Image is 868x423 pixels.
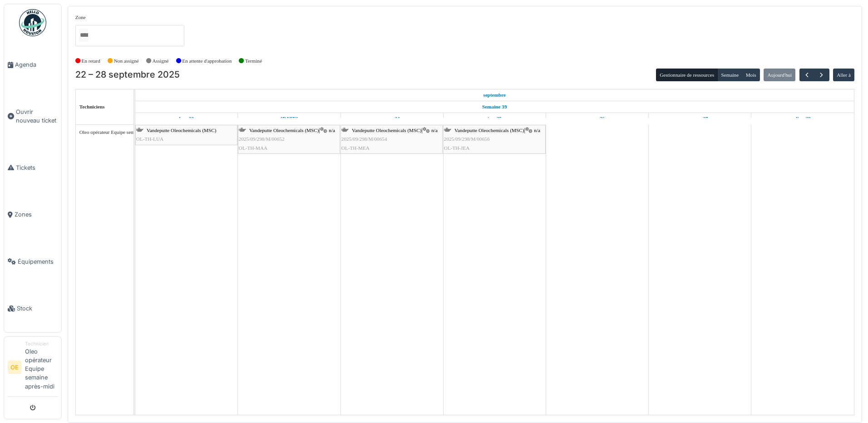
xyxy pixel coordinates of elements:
[79,129,166,135] span: Oleo opérateur Equipe semaine après-midi
[431,128,438,133] span: n/a
[177,113,196,124] a: 22 septembre 2025
[239,145,267,151] span: OL-TH-MAA
[136,136,163,142] span: OL-TH-LUA
[16,108,58,125] span: Ouvrir nouveau ticket
[147,128,216,133] span: Vandeputte Oleochemicals (MSC)
[4,285,61,332] a: Stock
[278,113,300,124] a: 23 septembre 2025
[341,126,442,152] div: |
[79,104,105,109] span: Techniciens
[341,145,370,151] span: OL-TH-MEA
[18,257,58,266] span: Équipements
[4,41,61,89] a: Agenda
[742,69,760,81] button: Mois
[4,238,61,285] a: Équipements
[690,113,710,124] a: 27 septembre 2025
[16,163,58,172] span: Tickets
[481,89,508,101] a: 22 septembre 2025
[717,69,742,81] button: Semaine
[15,210,58,219] span: Zones
[15,60,58,69] span: Agenda
[82,57,100,65] label: En retard
[799,69,814,82] button: Précédent
[656,69,718,81] button: Gestionnaire de ressources
[480,101,509,113] a: Semaine 39
[4,191,61,238] a: Zones
[341,136,387,142] span: 2025/09/298/M/00654
[8,340,58,397] a: OE TechnicienOleo opérateur Equipe semaine après-midi
[8,360,21,374] li: OE
[764,69,795,81] button: Aujourd'hui
[19,9,46,36] img: Badge_color-CXgf-gQk.svg
[814,69,829,82] button: Suivant
[25,340,58,394] li: Oleo opérateur Equipe semaine après-midi
[444,136,490,142] span: 2025/09/298/M/00656
[329,128,335,133] span: n/a
[833,69,854,81] button: Aller à
[4,144,61,191] a: Tickets
[454,128,524,133] span: Vandeputte Oleochemicals (MSC)
[352,128,421,133] span: Vandeputte Oleochemicals (MSC)
[75,69,180,80] h2: 22 – 28 septembre 2025
[153,57,169,65] label: Assigné
[444,126,545,152] div: |
[382,113,402,124] a: 24 septembre 2025
[4,89,61,144] a: Ouvrir nouveau ticket
[75,14,86,21] label: Zone
[249,128,319,133] span: Vandeputte Oleochemicals (MSC)
[17,304,58,313] span: Stock
[114,57,139,65] label: Non assigné
[245,57,262,65] label: Terminé
[182,57,232,65] label: En attente d'approbation
[25,340,58,347] div: Technicien
[239,126,339,152] div: |
[79,29,88,42] input: Tous
[534,128,540,133] span: n/a
[792,113,813,124] a: 28 septembre 2025
[587,113,607,124] a: 26 septembre 2025
[444,145,470,151] span: OL-TH-JEA
[485,113,504,124] a: 25 septembre 2025
[239,136,285,142] span: 2025/09/298/M/00652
